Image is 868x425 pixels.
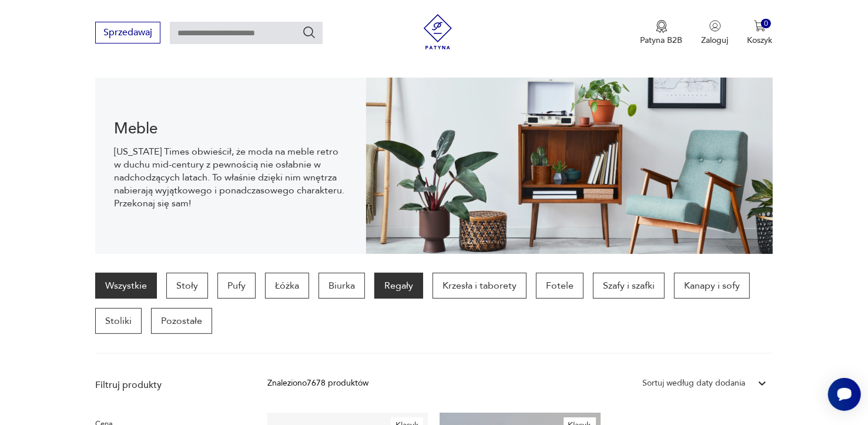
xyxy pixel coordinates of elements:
a: Pozostałe [151,308,212,334]
a: Fotele [536,273,584,299]
img: Ikona koszyka [754,20,766,32]
button: 0Koszyk [748,20,773,46]
p: Patyna B2B [641,35,683,46]
button: Szukaj [302,25,316,39]
img: Ikonka użytkownika [709,20,721,32]
a: Pufy [217,273,256,299]
div: Sortuj według daty dodania [643,377,746,390]
a: Ikona medaluPatyna B2B [641,20,683,46]
div: Znaleziono 7678 produktów [267,377,368,390]
a: Stoliki [95,308,142,334]
p: Koszyk [748,35,773,46]
a: Wszystkie [95,273,157,299]
p: Zaloguj [702,35,729,46]
p: Filtruj produkty [95,379,239,391]
img: Ikona medalu [656,20,668,33]
img: Meble [366,78,772,254]
div: 0 [761,19,771,29]
button: Sprzedawaj [95,22,160,43]
a: Biurka [319,273,365,299]
p: [US_STATE] Times obwieścił, że moda na meble retro w duchu mid-century z pewnością nie osłabnie w... [114,145,347,210]
a: Regały [374,273,423,299]
a: Sprzedawaj [95,29,160,38]
iframe: Smartsupp widget button [828,378,861,411]
a: Łóżka [265,273,309,299]
a: Szafy i szafki [593,273,665,299]
h1: Meble [114,122,347,136]
a: Krzesła i taborety [433,273,527,299]
img: Patyna - sklep z meblami i dekoracjami vintage [420,14,455,49]
a: Stoły [166,273,208,299]
button: Zaloguj [702,20,729,46]
button: Patyna B2B [641,20,683,46]
a: Kanapy i sofy [674,273,750,299]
